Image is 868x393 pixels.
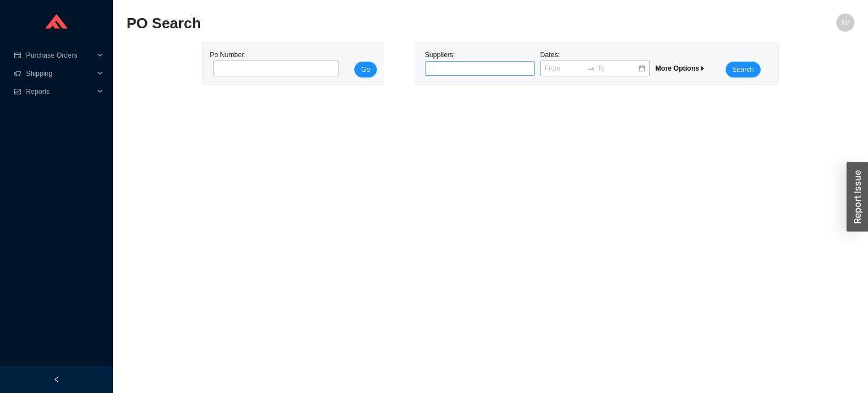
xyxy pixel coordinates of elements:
span: Purchase Orders [26,46,94,64]
span: More Options [656,64,706,72]
span: Go [361,64,370,75]
input: From [545,63,585,74]
span: credit-card [14,52,21,59]
span: swap-right [587,64,595,72]
span: caret-right [699,65,706,72]
span: left [53,376,60,383]
div: Suppliers: [422,49,537,77]
span: AP [841,14,850,32]
span: Search [732,64,754,75]
input: To [597,63,637,74]
span: Reports [26,83,94,101]
div: Po Number: [210,49,335,77]
span: to [587,64,595,72]
span: fund [14,88,21,95]
button: Go [354,62,377,77]
div: Dates: [537,49,653,77]
span: Shipping [26,64,94,83]
button: Search [726,62,761,77]
h2: PO Search [127,14,672,33]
